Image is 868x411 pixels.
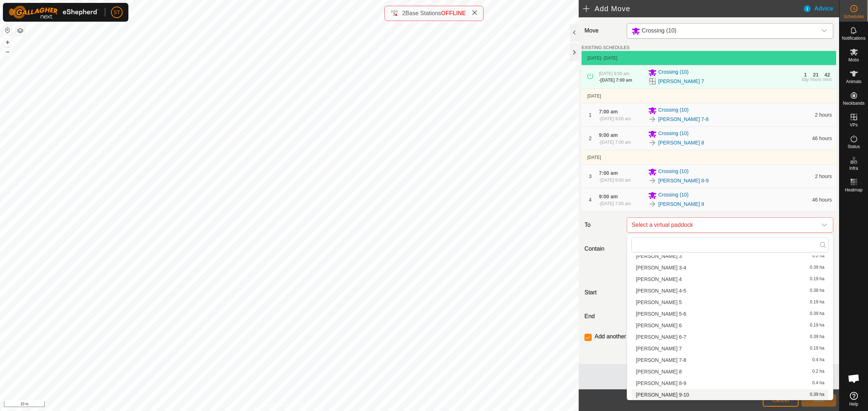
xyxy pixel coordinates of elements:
[658,106,689,115] span: Crossing (10)
[587,155,601,160] span: [DATE]
[850,123,858,127] span: VPs
[297,402,318,408] a: Contact Us
[589,135,592,141] span: 2
[631,320,829,331] li: Rorys 6
[3,26,12,35] button: Reset Map
[825,72,830,77] div: 42
[9,6,99,19] img: Gallagher Logo
[636,381,686,386] span: [PERSON_NAME] 8-9
[636,254,682,259] span: [PERSON_NAME] 3
[631,297,829,308] li: Rorys 5
[802,77,809,82] div: day
[631,389,829,400] li: Rorys 9-10
[823,77,832,82] div: mins
[642,27,676,34] span: Crossing (10)
[599,170,618,176] span: 7:00 am
[815,112,832,118] span: 2 hours
[803,4,839,13] div: Advice
[810,346,824,351] span: 0.19 ha
[658,177,709,185] a: [PERSON_NAME] 8-9
[810,392,824,397] span: 0.39 ha
[599,71,629,76] span: [DATE] 9:00 am
[599,116,631,122] div: -
[843,14,864,19] span: Schedules
[810,311,824,316] span: 0.39 ha
[631,274,829,285] li: Rorys 4
[810,265,824,270] span: 0.39 ha
[402,10,405,16] span: 2
[847,144,860,149] span: Status
[3,38,12,47] button: +
[812,369,824,374] span: 0.2 ha
[843,368,865,389] div: Open chat
[114,9,120,16] span: ST
[600,116,631,121] span: [DATE] 9:00 am
[599,177,631,183] div: -
[648,200,657,208] img: To
[810,288,824,293] span: 0.38 ha
[261,402,288,408] a: Privacy Policy
[599,194,618,199] span: 9:00 am
[636,277,682,282] span: [PERSON_NAME] 4
[582,217,624,233] label: To
[636,358,686,363] span: [PERSON_NAME] 7-8
[648,115,657,124] img: To
[810,77,821,82] div: hours
[582,288,624,297] label: Start
[600,78,632,83] span: [DATE] 7:00 am
[839,389,868,409] a: Help
[658,78,704,85] a: [PERSON_NAME] 7
[648,176,657,185] img: To
[405,10,441,16] span: Base Stations
[587,56,601,61] span: [DATE]
[810,323,824,328] span: 0.19 ha
[636,288,686,293] span: [PERSON_NAME] 4-5
[589,197,592,203] span: 4
[842,36,865,40] span: Notifications
[599,77,632,83] div: -
[631,285,829,296] li: Rorys 4-5
[631,366,829,377] li: Rorys 8
[636,323,682,328] span: [PERSON_NAME] 6
[600,140,631,145] span: [DATE] 7:00 am
[658,168,689,176] span: Crossing (10)
[589,173,592,179] span: 3
[817,23,831,38] div: dropdown trigger
[629,23,817,38] span: Crossing
[843,101,864,105] span: Neckbands
[599,139,631,146] div: -
[631,251,829,261] li: Rorys 3
[845,188,863,192] span: Heatmap
[16,26,25,35] button: Map Layers
[804,72,807,77] div: 1
[817,218,831,232] div: dropdown trigger
[629,218,817,232] span: Select a virtual paddock
[601,56,617,61] span: - [DATE]
[599,109,618,114] span: 7:00 am
[582,312,624,321] label: End
[848,58,859,62] span: Mobs
[812,254,824,259] span: 0.2 ha
[636,334,686,339] span: [PERSON_NAME] 6-7
[587,94,601,99] span: [DATE]
[636,300,682,305] span: [PERSON_NAME] 5
[631,308,829,319] li: Rorys 5-6
[636,369,682,374] span: [PERSON_NAME] 8
[849,166,858,170] span: Infra
[599,200,631,207] div: -
[846,79,861,84] span: Animals
[636,265,686,270] span: [PERSON_NAME] 3-4
[636,392,689,397] span: [PERSON_NAME] 9-10
[3,47,12,56] button: –
[658,139,704,147] a: [PERSON_NAME] 8
[589,112,592,118] span: 1
[658,116,709,123] a: [PERSON_NAME] 7-8
[631,378,829,389] li: Rorys 8-9
[812,358,824,363] span: 0.4 ha
[600,201,631,206] span: [DATE] 7:00 am
[631,343,829,354] li: Rorys 7
[648,138,657,147] img: To
[658,200,704,208] a: [PERSON_NAME] 9
[810,277,824,282] span: 0.19 ha
[582,245,624,253] label: Contain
